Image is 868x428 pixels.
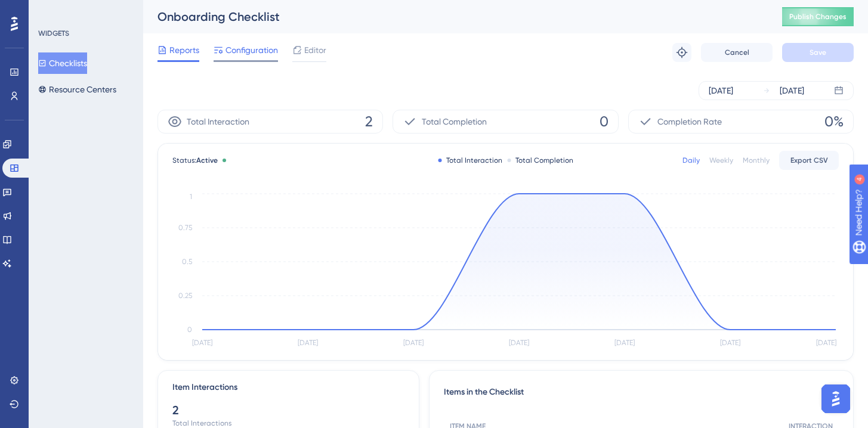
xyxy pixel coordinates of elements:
span: Status: [172,156,218,165]
span: Need Help? [28,3,75,17]
button: Publish Changes [782,7,854,26]
div: Weekly [709,156,733,165]
tspan: [DATE] [816,339,836,347]
span: Items in the Checklist [444,385,524,405]
div: Monthly [743,156,770,165]
div: 2 [172,402,404,418]
div: Total Completion [507,156,573,165]
span: Total Completion [422,114,487,129]
span: Export CSV [790,156,828,165]
span: 0 [600,112,608,131]
span: Cancel [725,48,749,57]
span: Configuration [226,43,278,57]
tspan: [DATE] [614,339,635,347]
span: Reports [169,43,199,57]
span: 0% [824,112,844,131]
div: Onboarding Checklist [157,8,752,25]
tspan: 0.25 [178,291,192,300]
div: 4 [83,6,87,15]
div: Daily [682,156,700,165]
tspan: [DATE] [298,339,318,347]
button: Cancel [701,43,773,62]
tspan: 0 [187,325,192,334]
tspan: [DATE] [192,339,212,347]
tspan: [DATE] [720,339,740,347]
div: [DATE] [709,83,733,98]
span: Publish Changes [789,12,847,21]
span: 2 [365,112,373,131]
span: Active [196,156,218,165]
span: Total Interaction [187,114,249,129]
div: Item Interactions [172,380,237,395]
span: Completion Rate [657,114,722,129]
button: Checklists [38,52,87,74]
tspan: 0.75 [178,224,192,232]
tspan: [DATE] [403,339,424,347]
span: Editor [304,43,326,57]
tspan: [DATE] [509,339,529,347]
div: WIDGETS [38,29,69,38]
button: Save [782,43,854,62]
div: Total Interaction [438,156,502,165]
button: Resource Centers [38,79,116,100]
tspan: 0.5 [182,258,192,266]
div: [DATE] [780,83,804,98]
span: Save [810,48,826,57]
button: Export CSV [779,151,839,170]
tspan: 1 [190,193,192,201]
iframe: UserGuiding AI Assistant Launcher [818,381,854,417]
